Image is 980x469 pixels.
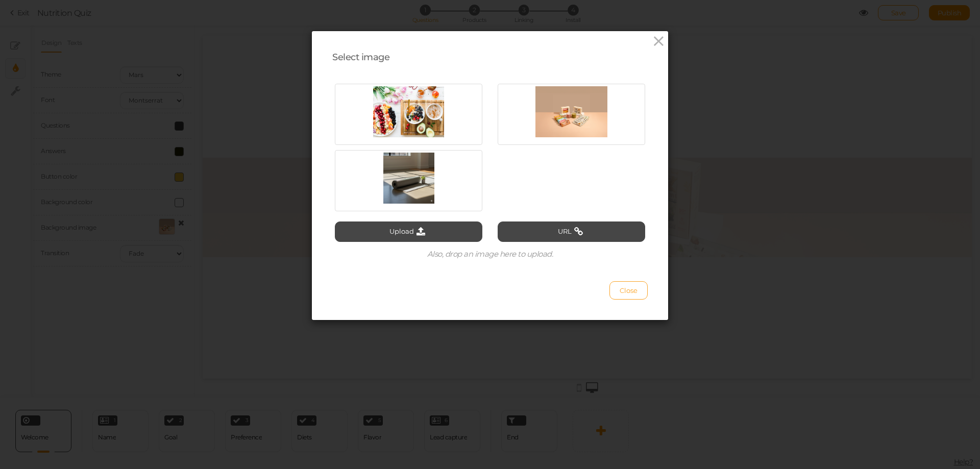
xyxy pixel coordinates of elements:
div: (takes less that 1 minute) [327,163,442,175]
span: Also, drop an image here to upload. [427,249,553,259]
div: What’s Your Heal Fit? [319,138,450,153]
span: Select image [332,52,389,63]
button: Upload [335,221,482,242]
span: Close [620,286,638,294]
button: Close [609,281,648,300]
button: URL [498,221,645,242]
strong: START [374,191,396,199]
